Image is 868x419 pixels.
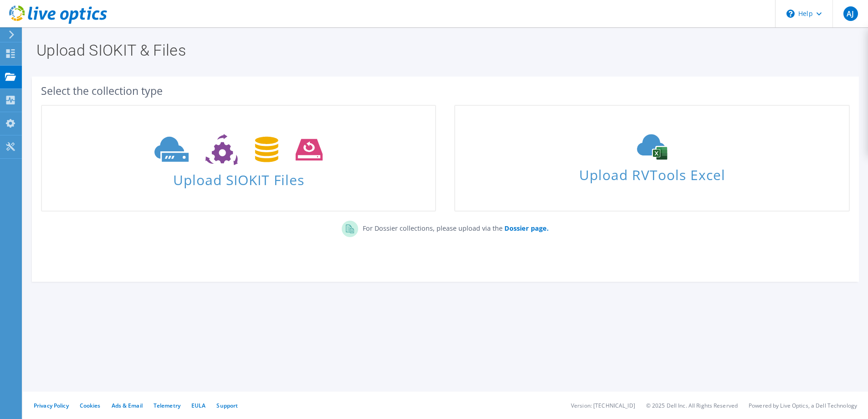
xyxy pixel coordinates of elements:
a: Cookies [80,402,101,409]
li: Version: [TECHNICAL_ID] [571,402,635,409]
a: Upload SIOKIT Files [41,105,436,212]
span: Upload RVTools Excel [455,163,848,182]
b: Dossier page. [504,224,549,233]
a: Telemetry [154,402,180,409]
a: Upload RVTools Excel [454,105,849,212]
a: Ads & Email [112,402,143,409]
li: © 2025 Dell Inc. All Rights Reserved [646,402,738,409]
li: Powered by Live Optics, a Dell Technology [749,402,857,409]
a: Privacy Policy [34,402,69,409]
h1: Upload SIOKIT & Files [36,42,850,58]
div: Select the collection type [41,86,850,96]
p: For Dossier collections, please upload via the [358,221,549,233]
span: Upload SIOKIT Files [42,167,435,187]
svg: \n [786,10,795,18]
span: AJ [843,6,858,21]
a: Support [216,402,238,409]
a: EULA [191,402,205,409]
a: Dossier page. [503,224,549,233]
